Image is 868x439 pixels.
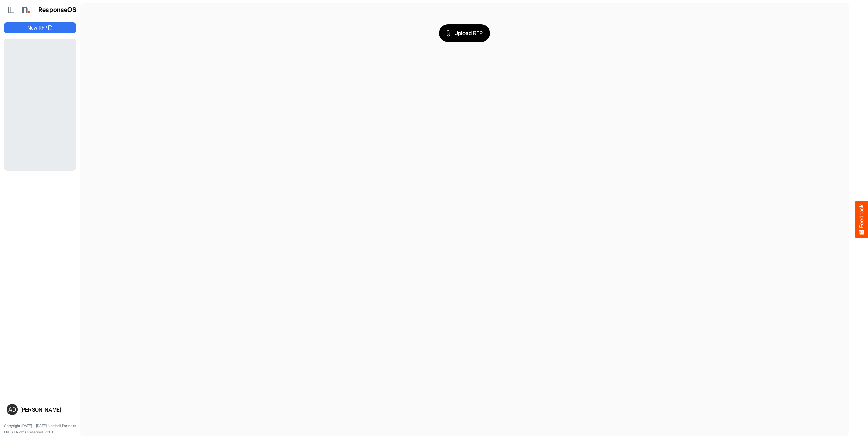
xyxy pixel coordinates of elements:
[4,22,76,33] button: New RFP
[439,24,490,42] button: Upload RFP
[855,201,868,238] button: Feedback
[446,29,483,38] span: Upload RFP
[38,6,77,14] h1: ResponseOS
[19,3,32,17] img: Northell
[8,407,16,412] span: AD
[4,423,76,435] p: Copyright [DATE] - [DATE] Northell Partners Ltd. All Rights Reserved. v1.1.0
[20,407,73,412] div: [PERSON_NAME]
[4,39,76,170] div: Loading...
